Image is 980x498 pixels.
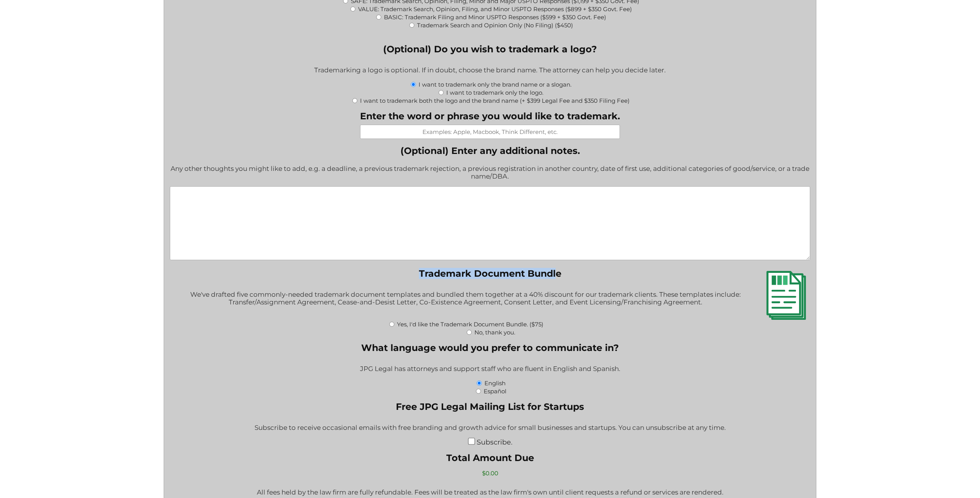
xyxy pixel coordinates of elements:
[446,89,543,96] label: I want to trademark only the logo.
[358,5,632,13] label: VALUE: Trademark Search, Opinion, Filing, and Minor USPTO Responses ($899 + $350 Govt. Fee)
[419,268,561,279] legend: Trademark Document Bundle
[383,43,597,55] legend: (Optional) Do you wish to trademark a logo?
[417,22,573,29] label: Trademark Search and Opinion Only (No Filing) ($450)
[257,488,724,496] p: All fees held by the law firm are fully refundable. Fees will be treated as the law firm's own un...
[360,110,620,122] label: Enter the word or phrase you would like to trademark.
[384,13,606,21] label: BASIC: Trademark Filing and Minor USPTO Responses ($599 + $350 Govt. Fee)
[170,61,810,80] div: Trademarking a logo is optional. If in doubt, choose the brand name. The attorney can help you de...
[474,329,515,336] label: No, thank you.
[170,286,810,320] div: We've drafted five commonly-needed trademark document templates and bundled them together at a 40...
[257,452,724,463] label: Total Amount Due
[477,438,513,446] label: Subscribe.
[360,97,630,104] label: I want to trademark both the logo and the brand name (+ $399 Legal Fee and $350 Filing Fee)
[360,125,620,139] input: Examples: Apple, Macbook, Think Different, etc.
[761,271,810,320] img: Trademark Document Bundle
[397,321,543,328] label: Yes, I'd like the Trademark Document Bundle. ($75)
[170,419,810,438] div: Subscribe to receive occasional emails with free branding and growth advice for small businesses ...
[396,401,584,412] legend: Free JPG Legal Mailing List for Startups
[419,81,571,88] label: I want to trademark only the brand name or a slogan.
[170,360,810,379] div: JPG Legal has attorneys and support staff who are fluent in English and Spanish.
[484,388,506,395] label: Español
[361,342,619,353] legend: What language would you prefer to communicate in?
[170,145,810,156] label: (Optional) Enter any additional notes.
[170,160,810,186] div: Any other thoughts you might like to add, e.g. a deadline, a previous trademark rejection, a prev...
[484,379,506,387] label: English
